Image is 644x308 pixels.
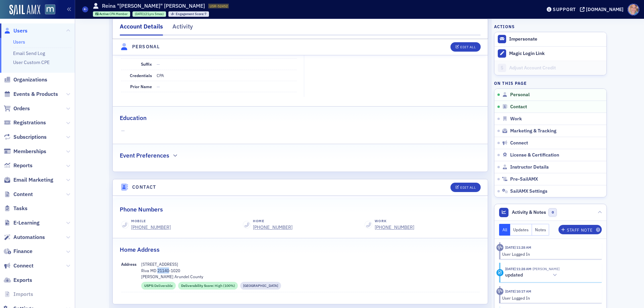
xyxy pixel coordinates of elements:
div: Magic Login Link [509,51,603,57]
span: USR-52452 [210,4,228,8]
a: View Homepage [40,4,55,16]
a: E-Learning [4,219,40,227]
time: 8/15/2025 10:17 AM [505,289,531,294]
a: [PHONE_NUMBER] [131,224,171,231]
span: Users [13,27,28,35]
div: 7 [176,12,207,16]
span: Marketing & Tracking [510,128,556,134]
span: Engagement Score : [176,12,205,16]
span: — [157,61,160,67]
a: [PHONE_NUMBER] [375,224,414,231]
span: Registrations [13,119,46,126]
h2: Education [120,114,147,122]
span: Connect [13,262,34,269]
h4: Actions [494,23,515,29]
span: Contact [510,104,527,110]
div: Activity [496,288,503,295]
span: [DATE] [135,12,144,16]
a: Tasks [4,205,28,212]
span: Instructor Details [510,164,549,170]
a: Email Send Log [13,50,45,56]
h4: Personal [132,43,160,50]
div: Work [375,219,414,224]
span: Dawn Penrod [531,266,559,271]
span: Memberships [13,148,46,155]
span: License & Certification [510,152,559,158]
a: Users [4,27,28,35]
button: Edit All [450,42,481,52]
div: Account Details [120,22,163,36]
span: Subscriptions [13,133,47,141]
span: Active [99,12,109,16]
button: All [499,224,511,236]
span: Finance [13,248,33,255]
span: 0 [548,208,557,217]
div: Edit All [460,45,476,49]
div: Adjust Account Credit [509,65,603,71]
p: Riva MD 21140-1020 [141,267,480,273]
span: Content [13,191,33,198]
div: Engagement Score: 7 [168,11,209,17]
span: Suffix [141,61,152,67]
button: Updates [510,224,532,236]
span: — [121,127,480,134]
h4: On this page [494,80,607,86]
time: 9/2/2025 11:28 AM [505,266,531,271]
span: Activity & Notes [512,209,546,216]
a: Finance [4,248,33,255]
button: [DOMAIN_NAME] [580,7,626,12]
span: Prefix [140,50,152,56]
div: Edit All [460,186,476,189]
h2: Phone Numbers [120,205,163,214]
button: Staff Note [558,225,602,234]
span: Exports [13,276,32,284]
span: Organizations [13,76,47,83]
h2: Home Address [120,245,160,254]
span: — [157,84,160,89]
div: Residential Street [240,282,281,290]
h2: Event Preferences [120,151,169,160]
a: Users [13,39,25,45]
a: Automations [4,234,45,241]
a: Registrations [4,119,46,126]
span: Orders [13,105,30,112]
span: Automations [13,234,45,241]
div: Update [496,269,503,276]
span: USPS : [144,283,155,289]
span: Personal [510,92,530,98]
span: Email Marketing [13,176,53,184]
span: Imports [13,291,33,298]
div: [DOMAIN_NAME] [586,6,624,12]
p: [STREET_ADDRESS] [141,261,480,267]
a: Email Marketing [4,176,53,184]
a: Memberships [4,148,46,155]
a: Connect [4,262,34,269]
button: Impersonate [509,36,537,42]
h4: Contact [132,184,156,191]
a: Active CPA Member [95,12,128,16]
a: Adjust Account Credit [494,61,606,75]
span: SailAMX Settings [510,188,547,194]
div: Mobile [131,219,171,224]
button: Magic Login Link [494,46,606,61]
a: User Custom CPE [13,59,50,65]
div: (21yrs 5mos) [135,12,164,16]
span: Deliverability Score : [181,283,215,289]
span: Address [121,261,137,267]
img: SailAMX [9,5,40,15]
div: USPS: Deliverable [141,282,176,290]
a: Imports [4,291,33,298]
span: Pre-SailAMX [510,176,538,182]
a: Subscriptions [4,133,47,141]
div: Active: Active: CPA Member [93,11,130,17]
div: Activity [496,244,503,251]
a: [PHONE_NUMBER] [253,224,292,231]
div: Support [553,6,576,12]
p: [PERSON_NAME] Arundel County [141,273,480,280]
span: Events & Products [13,90,58,98]
div: Staff Note [567,228,592,232]
span: Connect [510,140,528,146]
